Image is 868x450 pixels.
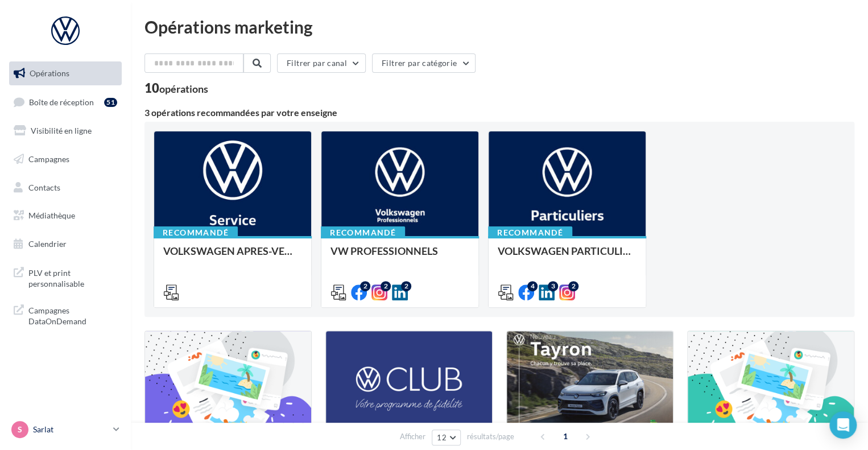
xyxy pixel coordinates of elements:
[400,431,425,442] span: Afficher
[488,226,572,239] div: Recommandé
[28,154,69,164] span: Campagnes
[7,204,124,228] a: Médiathèque
[31,126,92,135] span: Visibilité en ligne
[28,265,117,290] span: PLV et print personnalisable
[28,182,60,192] span: Contacts
[33,424,109,435] p: Sarlat
[7,61,124,85] a: Opérations
[556,427,574,445] span: 1
[28,239,67,249] span: Calendrier
[30,68,69,78] span: Opérations
[372,53,476,73] button: Filtrer par catégorie
[432,430,461,445] button: 12
[7,176,124,200] a: Contacts
[829,411,857,439] div: Open Intercom Messenger
[28,303,117,327] span: Campagnes DataOnDemand
[498,245,636,268] div: VOLKSWAGEN PARTICULIER
[7,119,124,143] a: Visibilité en ligne
[29,97,94,106] span: Boîte de réception
[330,245,469,268] div: VW PROFESSIONNELS
[321,226,405,239] div: Recommandé
[548,281,558,291] div: 3
[144,82,208,94] div: 10
[144,108,854,117] div: 3 opérations recommandées par votre enseigne
[7,90,124,114] a: Boîte de réception51
[360,281,370,291] div: 2
[7,232,124,256] a: Calendrier
[154,226,238,239] div: Recommandé
[467,431,514,442] span: résultats/page
[18,424,22,435] span: S
[381,281,391,291] div: 2
[277,53,366,73] button: Filtrer par canal
[7,261,124,294] a: PLV et print personnalisable
[7,147,124,171] a: Campagnes
[28,210,75,220] span: Médiathèque
[9,419,122,440] a: S Sarlat
[401,281,411,291] div: 2
[568,281,578,291] div: 2
[159,84,208,94] div: opérations
[437,433,447,442] span: 12
[527,281,538,291] div: 4
[104,98,117,107] div: 51
[144,18,854,35] div: Opérations marketing
[163,245,302,268] div: VOLKSWAGEN APRES-VENTE
[7,298,124,332] a: Campagnes DataOnDemand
